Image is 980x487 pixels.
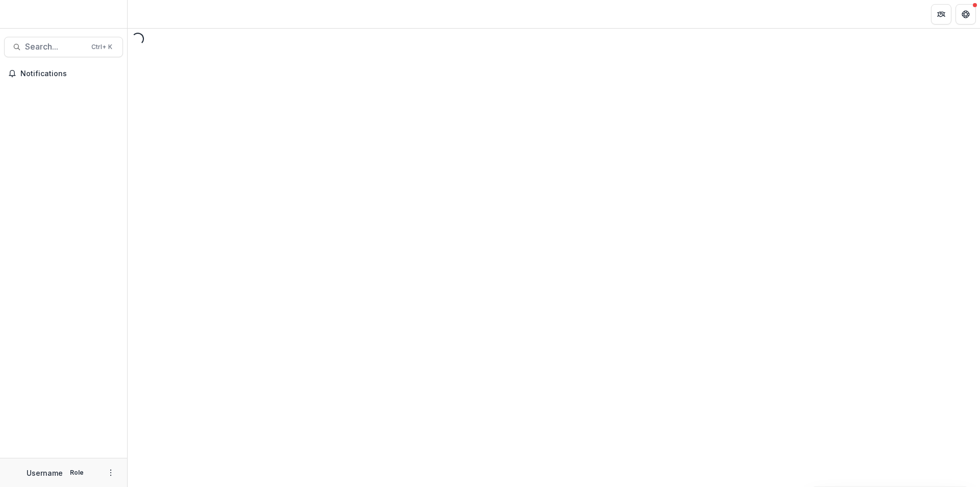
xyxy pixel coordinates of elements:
p: Role [67,468,87,477]
div: Ctrl + K [89,41,114,53]
button: Get Help [955,4,976,25]
p: Username [27,468,63,478]
button: Search... [4,37,123,57]
button: More [105,467,117,479]
span: Search... [25,42,85,52]
button: Notifications [4,65,123,82]
button: Partners [931,4,951,25]
span: Notifications [20,69,119,78]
